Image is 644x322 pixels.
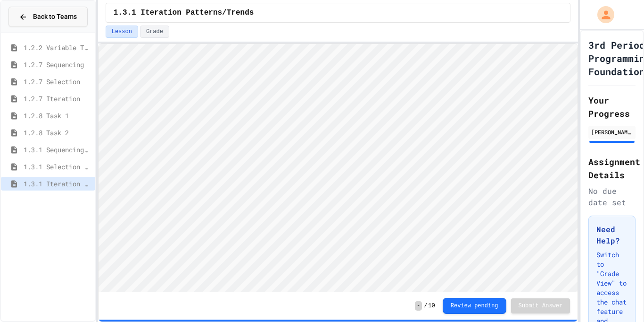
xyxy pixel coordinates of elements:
span: 1.3.1 Iteration Patterns/Trends [114,7,254,18]
span: 1.2.2 Variable Types [24,43,91,52]
button: Back to Teams [8,7,88,27]
span: 1.3.1 Iteration Patterns/Trends [24,179,91,189]
span: 10 [428,302,435,310]
h3: Need Help? [596,224,627,246]
iframe: Snap! Programming Environment [99,44,578,292]
div: [PERSON_NAME] [591,128,633,136]
button: Lesson [106,26,138,38]
h2: Your Progress [588,94,636,120]
div: My Account [587,4,617,26]
button: Grade [140,26,169,38]
button: Review pending [443,298,506,314]
button: Submit Answer [511,298,570,313]
span: 1.3.1 Sequencing Patterns/Trends [24,145,91,155]
span: 1.2.8 Task 2 [24,128,91,138]
span: 1.2.8 Task 1 [24,111,91,121]
span: / [424,302,427,310]
span: Back to Teams [33,12,77,22]
span: 1.3.1 Selection Patterns/Trends [24,162,91,172]
div: No due date set [588,185,636,208]
span: 1.2.7 Selection [24,77,91,87]
span: - [415,301,422,311]
h2: Assignment Details [588,155,636,182]
span: 1.2.7 Sequencing [24,60,91,70]
span: Submit Answer [519,302,563,310]
span: 1.2.7 Iteration [24,94,91,104]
